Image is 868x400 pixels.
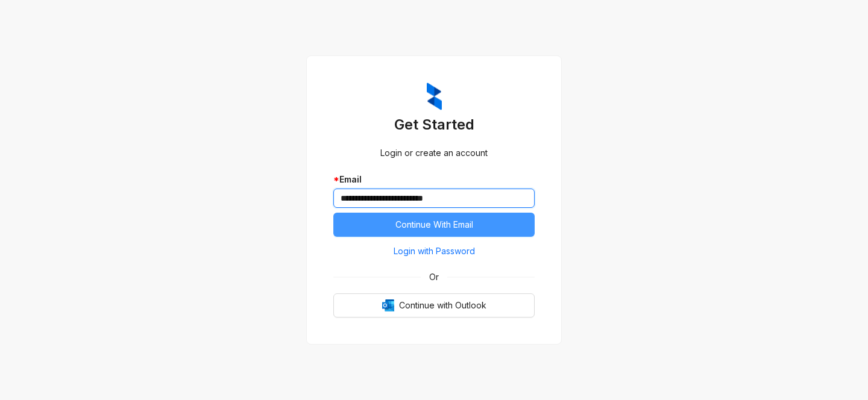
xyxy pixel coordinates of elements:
[333,173,535,186] div: Email
[399,299,486,312] span: Continue with Outlook
[333,293,535,317] button: OutlookContinue with Outlook
[333,115,535,134] h3: Get Started
[421,270,447,284] span: Or
[333,146,535,160] div: Login or create an account
[333,213,535,237] button: Continue With Email
[382,299,394,311] img: Outlook
[333,242,535,261] button: Login with Password
[394,245,475,258] span: Login with Password
[427,83,442,110] img: ZumaIcon
[395,218,473,231] span: Continue With Email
